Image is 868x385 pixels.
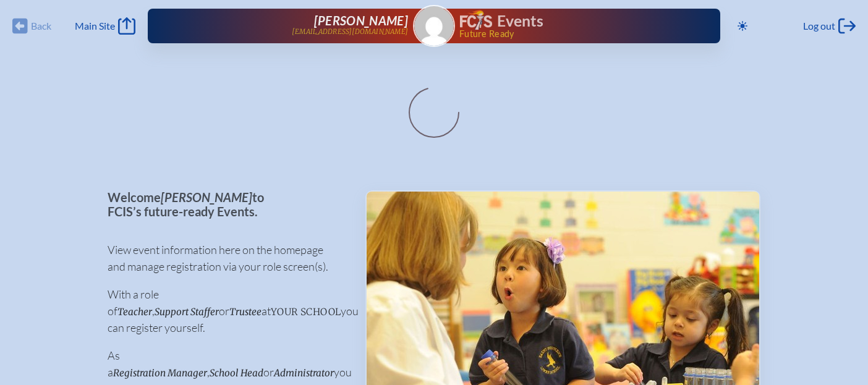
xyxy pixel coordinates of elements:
span: Support Staffer [155,306,219,318]
div: FCIS Events — Future ready [460,10,681,38]
span: Registration Manager [113,367,207,379]
a: Gravatar [413,5,455,47]
img: Gravatar [414,6,454,46]
p: View event information here on the homepage and manage registration via your role screen(s). [108,242,346,275]
span: School Head [210,367,263,379]
span: Teacher [117,306,152,318]
span: [PERSON_NAME] [161,190,252,205]
span: your school [271,306,341,318]
span: Future Ready [459,30,681,38]
p: [EMAIL_ADDRESS][DOMAIN_NAME] [292,28,408,36]
p: With a role of , or at you can register yourself. [108,286,346,336]
span: Trustee [229,306,262,318]
span: Administrator [274,367,334,379]
span: [PERSON_NAME] [314,13,408,28]
a: Main Site [75,17,135,35]
span: Main Site [75,20,115,32]
p: Welcome to FCIS’s future-ready Events. [108,190,346,218]
a: [PERSON_NAME][EMAIL_ADDRESS][DOMAIN_NAME] [187,14,408,38]
span: Log out [803,20,835,32]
